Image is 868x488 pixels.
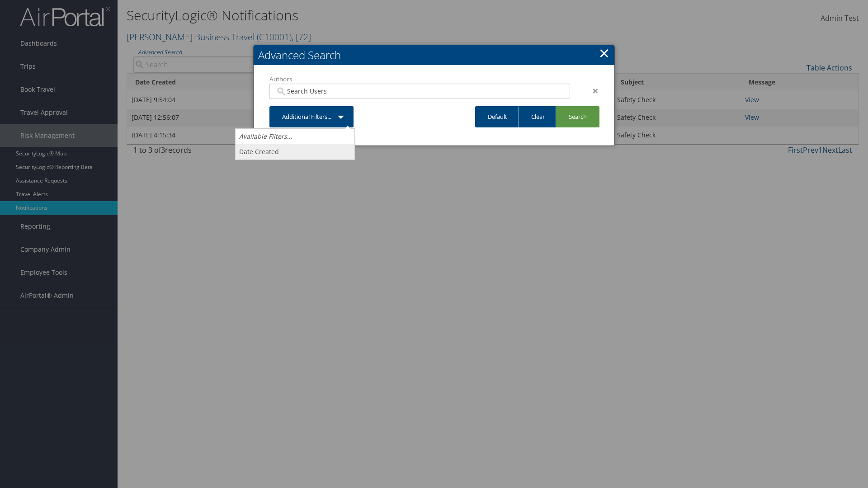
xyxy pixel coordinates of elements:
a: Search [556,106,599,127]
i: Available Filters... [239,132,292,141]
a: Additional Filters... [269,106,354,127]
div: × [577,85,605,96]
a: Date Created [236,144,354,160]
a: Close [599,44,609,62]
a: Default [475,106,520,127]
a: Clear [518,106,557,127]
input: Search Users [275,87,564,96]
h2: Advanced Search [254,45,614,65]
label: Authors [269,75,570,84]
